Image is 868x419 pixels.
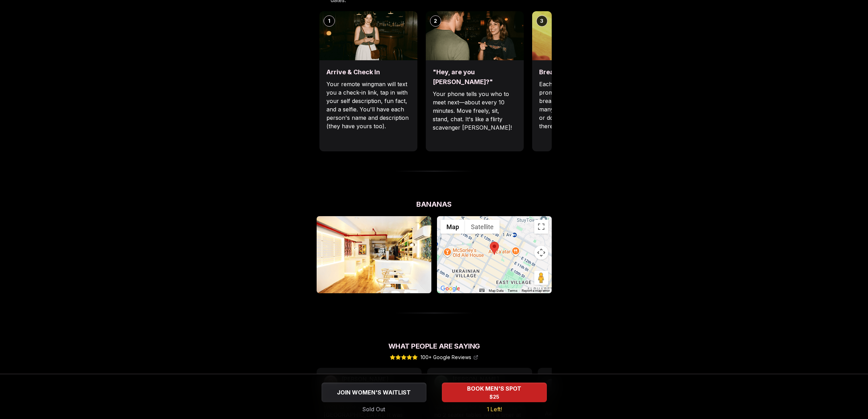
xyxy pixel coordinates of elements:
h2: Bananas [317,199,552,209]
img: Google [439,284,462,293]
h3: "Hey, are you [PERSON_NAME]?" [433,67,517,87]
img: Break the ice with prompts [532,11,630,60]
img: "Hey, are you Max?" [426,11,524,60]
h2: What People Are Saying [317,341,552,351]
span: $25 [489,393,499,400]
h3: Arrive & Check In [326,67,410,77]
span: 1 Left! [487,405,502,413]
span: JOIN WOMEN'S WAITLIST [336,388,412,397]
span: 100+ Google Reviews [421,354,478,361]
button: Map Data [489,288,503,293]
button: Map camera controls [534,246,548,260]
button: Drag Pegman onto the map to open Street View [534,271,548,285]
div: 3 [536,15,548,27]
button: BOOK MEN'S SPOT - 1 Left! [442,383,547,402]
a: Open this area in Google Maps (opens a new window) [439,284,462,293]
img: Bananas [317,216,431,293]
button: Keyboard shortcuts [479,289,484,292]
h3: Break the ice with prompts [539,67,623,77]
div: 2 [430,15,441,27]
button: JOIN WOMEN'S WAITLIST - Sold Out [322,383,426,402]
button: Show street map [440,220,465,234]
a: 100+ Google Reviews [390,354,478,361]
div: 1 [324,15,335,27]
img: Arrive & Check In [319,11,417,60]
p: Your remote wingman will text you a check-in link, tap in with your self description, fun fact, a... [326,80,410,130]
button: Show satellite imagery [465,220,500,234]
a: Terms (opens in new tab) [508,289,517,293]
p: Your phone tells you who to meet next—about every 10 minutes. Move freely, sit, stand, chat. It's... [433,90,517,132]
span: Sold Out [362,405,385,413]
p: Each date will have new convo prompts on screen to help break the ice. Cycle through as many as y... [539,80,623,130]
span: BOOK MEN'S SPOT [466,384,523,393]
button: Toggle fullscreen view [534,220,548,234]
a: Report a map error [522,289,550,293]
